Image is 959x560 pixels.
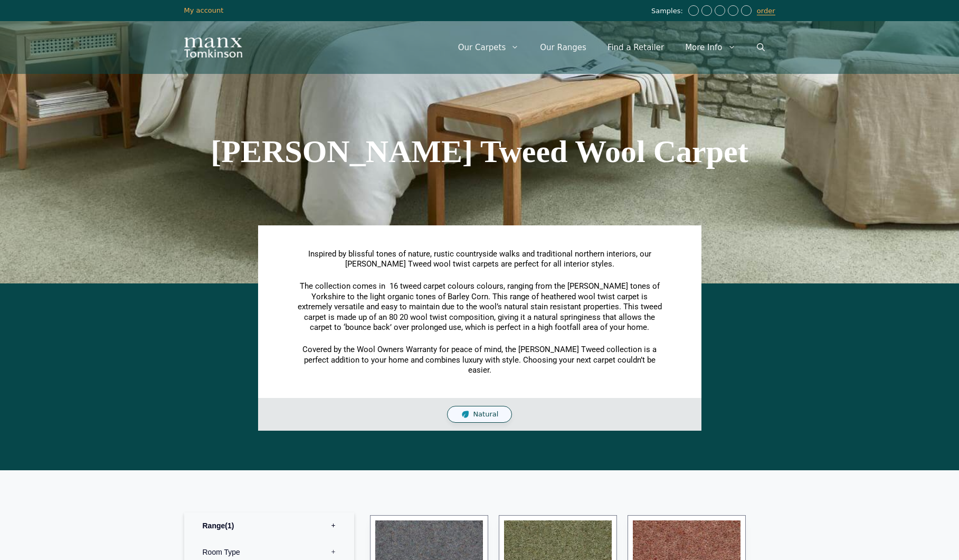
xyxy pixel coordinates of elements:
a: Open Search Bar [746,32,775,63]
a: More Info [675,32,746,63]
img: Manx Tomkinson [184,37,242,58]
span: Natural [473,410,498,419]
a: order [757,7,775,15]
p: Covered by the Wool Owners Warranty for peace of mind, the [PERSON_NAME] Tweed collection is a pe... [298,345,662,376]
a: My account [184,6,224,14]
span: 1 [225,521,234,530]
a: Our Ranges [529,32,597,63]
p: Inspired by blissful tones of nature, rustic countryside walks and traditional northern interiors... [298,249,662,270]
a: Find a Retailer [597,32,675,63]
p: The collection comes in 16 tweed carpet colours colours, ranging from the [PERSON_NAME] tones of ... [298,281,662,333]
label: Range [192,512,346,539]
span: Samples: [651,7,686,16]
nav: Primary [448,32,775,63]
a: Our Carpets [448,32,530,63]
h1: [PERSON_NAME] Tweed Wool Carpet [184,136,775,167]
